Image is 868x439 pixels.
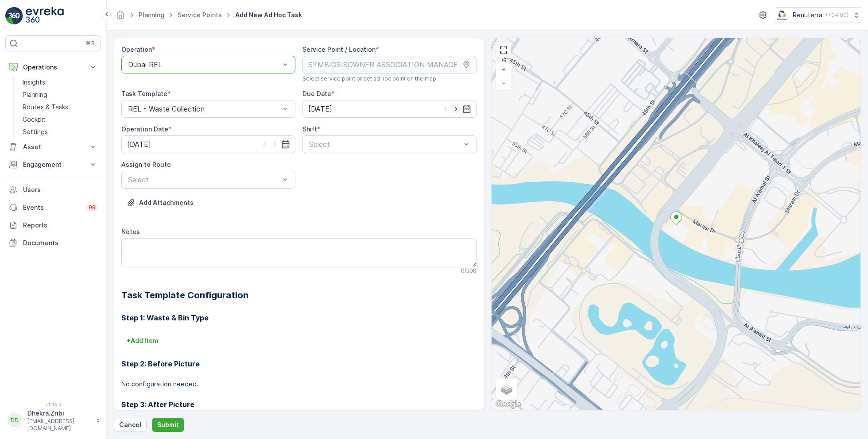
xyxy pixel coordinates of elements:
[826,12,849,19] p: ( +04:00 )
[157,420,179,429] p: Submit
[121,161,171,168] label: Assign to Route
[127,336,158,345] p: + Add Item
[5,181,101,199] a: Users
[775,7,861,23] button: Renuterra(+04:00)
[121,358,477,369] h3: Step 2: Before Picture
[19,76,101,89] a: Insights
[121,196,199,210] button: Upload File
[121,289,477,302] h2: Task Template Configuration
[86,40,95,47] p: ⌘B
[19,126,101,138] a: Settings
[8,413,22,427] div: DD
[302,100,477,118] input: dd/mm/yyyy
[5,58,101,76] button: Operations
[23,160,83,169] p: Engagement
[121,135,295,153] input: dd/mm/yyyy
[309,139,461,150] p: Select
[497,76,510,89] a: Zoom Out
[5,409,101,432] button: DDDhekra.Zribi[EMAIL_ADDRESS][DOMAIN_NAME]
[497,63,510,76] a: Zoom In
[121,228,140,235] label: Notes
[19,101,101,113] a: Routes & Tasks
[121,90,167,97] label: Task Template
[23,221,97,230] p: Reports
[775,10,789,20] img: Screenshot_2024-07-26_at_13.33.01.png
[128,174,280,185] p: Select
[5,138,101,156] button: Asset
[119,420,141,429] p: Cancel
[27,418,91,432] p: [EMAIL_ADDRESS][DOMAIN_NAME]
[5,216,101,234] a: Reports
[178,11,222,19] a: Service Points
[19,113,101,126] a: Cockpit
[302,125,317,133] label: Shift
[494,399,523,410] a: Open this area in Google Maps (opens a new window)
[23,78,45,87] p: Insights
[27,409,91,418] p: Dhekra.Zribi
[89,204,96,211] p: 99
[302,46,376,53] label: Service Point / Location
[302,56,477,73] input: SYMBIOSISOWNER ASSOCIATION MANAGEMENT SERVICES-Business Bay
[5,199,101,216] a: Events99
[121,312,477,323] h3: Step 1: Waste & Bin Type
[23,142,83,151] p: Asset
[502,65,506,73] span: +
[121,334,163,348] button: +Add Item
[152,418,184,432] button: Submit
[121,46,152,53] label: Operation
[19,89,101,101] a: Planning
[5,7,23,25] img: logo
[23,185,97,194] p: Users
[23,203,81,212] p: Events
[497,43,510,57] a: View Fullscreen
[23,239,97,247] p: Documents
[461,267,477,274] p: 0 / 500
[233,11,304,19] span: Add New Ad Hoc Task
[5,156,101,173] button: Engagement
[23,115,46,124] p: Cockpit
[5,234,101,252] a: Documents
[121,399,477,410] h3: Step 3: After Picture
[23,63,83,72] p: Operations
[302,90,331,97] label: Due Date
[793,11,822,19] p: Renuterra
[114,418,147,432] button: Cancel
[302,75,438,82] span: Select service point or set ad hoc point on the map.
[494,399,523,410] img: Google
[23,90,47,99] p: Planning
[26,7,64,25] img: logo_light-DOdMpM7g.png
[23,103,68,112] p: Routes & Tasks
[497,379,516,399] a: Layers
[23,127,48,136] p: Settings
[116,13,125,21] a: Homepage
[139,198,194,207] p: Add Attachments
[139,11,164,19] a: Planning
[5,402,101,407] span: v 1.49.3
[121,380,477,389] p: No configuration needed.
[121,125,168,133] label: Operation Date
[501,79,506,86] span: −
